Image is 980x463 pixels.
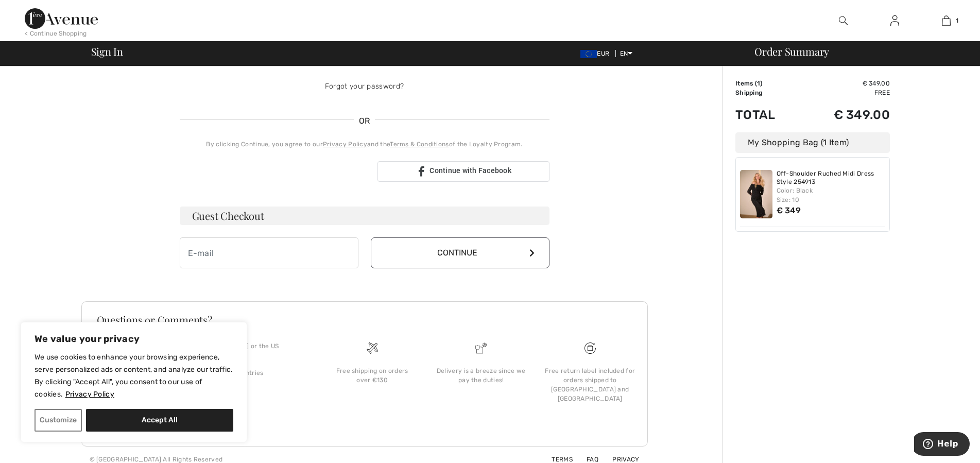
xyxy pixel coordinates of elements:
span: EN [620,50,633,57]
iframe: Opens a widget where you can find more information [914,432,970,458]
iframe: Okno Zaloguj się przez Google [768,10,970,166]
img: 1ère Avenue [25,8,98,29]
a: Terms & Conditions [390,141,449,148]
div: Free return label included for orders shipped to [GEOGRAPHIC_DATA] and [GEOGRAPHIC_DATA] [544,366,637,403]
button: Accept All [86,409,233,432]
div: My Shopping Bag (1 Item) [735,132,890,153]
a: Privacy Policy [323,141,367,148]
span: OR [354,115,375,127]
div: Zaloguj się przez Google. Otwiera się w nowej karcie [180,160,369,183]
a: Forgot your password? [325,82,404,91]
div: Color: Black Size: 10 [777,186,886,204]
img: Free shipping on orders over &#8364;130 [367,342,378,354]
a: Privacy [600,456,639,463]
h3: Guest Checkout [180,207,549,225]
a: Continue with Facebook [377,161,549,182]
a: FAQ [574,456,598,463]
div: Delivery is a breeze since we pay the duties! [435,366,527,385]
p: We use cookies to enhance your browsing experience, serve personalized ads or content, and analyz... [35,351,233,401]
img: Euro [580,50,597,58]
input: E-mail [180,237,358,268]
span: € 349 [777,205,801,215]
td: Items ( ) [735,79,799,88]
button: Continue [371,237,549,268]
div: Free shipping on orders over €130 [326,366,419,385]
div: Order Summary [742,46,974,57]
img: Free shipping on orders over &#8364;130 [584,342,596,354]
a: Privacy Policy [65,389,115,399]
div: By clicking Continue, you agree to our and the of the Loyalty Program. [180,140,549,149]
iframe: Przycisk Zaloguj się przez Google [175,160,374,183]
span: Continue with Facebook [429,166,511,175]
td: Shipping [735,88,799,97]
a: Terms [539,456,573,463]
img: Delivery is a breeze since we pay the duties! [475,342,487,354]
span: 1 [757,80,760,87]
img: Off-Shoulder Ruched Midi Dress Style 254913 [740,170,772,218]
p: We value your privacy [35,333,233,345]
td: Total [735,97,799,132]
button: Customize [35,409,82,432]
h3: Questions or Comments? [97,315,632,325]
span: Sign In [91,46,123,57]
a: Off-Shoulder Ruched Midi Dress Style 254913 [777,170,886,186]
span: EUR [580,50,613,57]
div: < Continue Shopping [25,29,87,38]
div: We value your privacy [21,322,247,442]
